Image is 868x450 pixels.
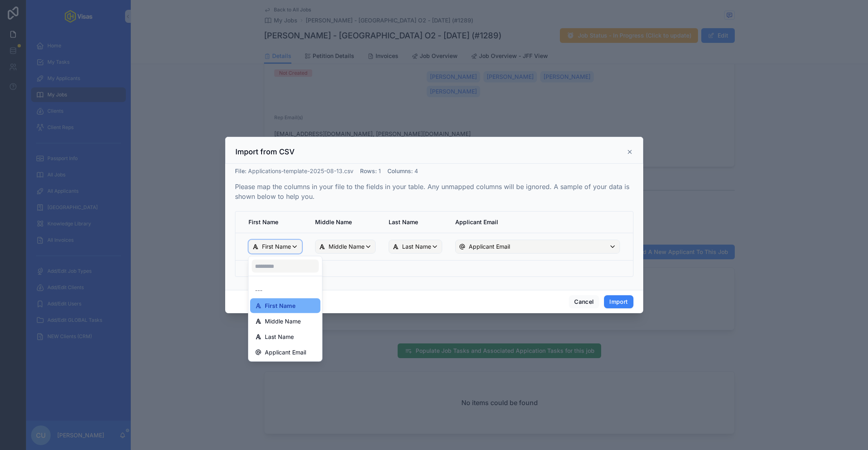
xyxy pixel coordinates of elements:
[265,301,295,311] span: First Name
[265,332,294,342] span: Last Name
[265,316,301,326] span: Middle Name
[235,212,633,276] div: scrollable content
[265,348,306,357] span: Applicant Email
[255,285,262,295] span: ---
